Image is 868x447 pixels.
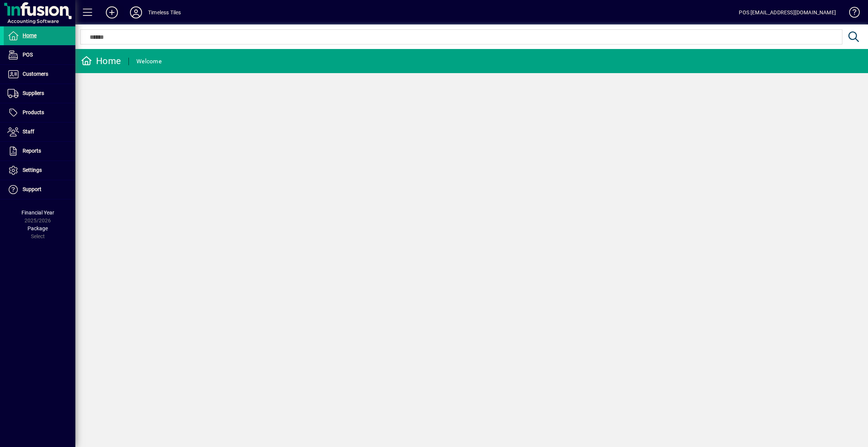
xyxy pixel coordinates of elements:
[4,46,75,64] a: POS
[23,129,34,135] span: Staff
[4,122,75,141] a: Staff
[23,186,41,192] span: Support
[23,32,37,38] span: Home
[4,142,75,161] a: Reports
[4,180,75,199] a: Support
[844,2,859,26] a: Knowledge Base
[21,210,54,216] span: Financial Year
[136,55,162,67] div: Welcome
[23,148,41,154] span: Reports
[23,167,42,173] span: Settings
[100,6,124,19] button: Add
[23,52,33,58] span: POS
[81,55,121,67] div: Home
[4,65,75,84] a: Customers
[148,6,181,18] div: Timeless Tiles
[124,6,148,19] button: Profile
[739,6,836,18] div: POS [EMAIL_ADDRESS][DOMAIN_NAME]
[28,225,48,231] span: Package
[23,71,48,77] span: Customers
[4,84,75,103] a: Suppliers
[23,90,44,96] span: Suppliers
[4,161,75,180] a: Settings
[4,103,75,122] a: Products
[23,109,44,115] span: Products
